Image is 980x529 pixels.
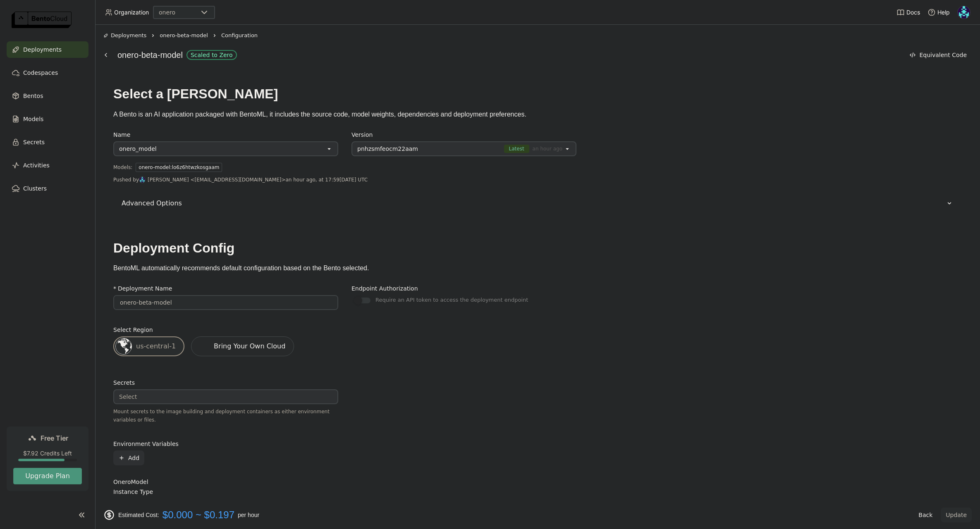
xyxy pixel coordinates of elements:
[7,427,88,491] a: Free Tier$7.92 Credits LeftUpgrade Plan
[941,508,972,522] button: Update
[114,9,149,16] span: Organization
[326,145,332,152] svg: open
[117,47,900,63] div: onero-beta-model
[113,86,962,102] h1: Select a [PERSON_NAME]
[7,64,88,81] a: Codespaces
[119,145,157,153] div: onero_model
[504,145,529,153] span: Latest
[160,31,208,40] span: onero-beta-model
[375,295,528,305] div: Require an API token to access the deployment endpoint
[564,145,571,152] svg: open
[119,393,137,401] div: Select
[113,326,153,333] div: Select Region
[113,479,962,485] label: OneroModel
[113,175,962,184] div: Pushed by an hour ago, at 17:59[DATE] UTC
[103,31,146,40] div: Deployments
[103,31,972,40] nav: Breadcrumbs navigation
[111,31,146,40] span: Deployments
[211,32,218,39] svg: Right
[113,488,153,495] div: Instance Type
[113,441,179,447] div: Environment Variables
[351,285,418,292] div: Endpoint Authorization
[113,111,962,118] p: A Bento is an AI application packaged with BentoML, it includes the source code, model weights, d...
[191,336,294,356] a: Bring Your Own Cloud
[958,6,970,19] img: Darko Petrovic
[113,407,338,424] div: Mount secrets to the image building and deployment containers as either environment variables or ...
[191,52,233,58] div: Scaled to Zero
[23,183,47,193] span: Clusters
[563,145,564,153] input: Selected [object Object].
[904,48,972,62] button: Equivalent Code
[23,91,43,101] span: Bentos
[136,342,176,350] span: us-central-1
[136,163,222,172] div: onero-model:lo6z6htwzkosgaam
[913,508,937,522] button: Back
[937,9,950,16] span: Help
[927,8,950,17] div: Help
[896,8,920,17] a: Docs
[357,145,418,153] span: pnhzsmfeocm22aam
[351,131,576,138] div: Version
[214,342,285,350] span: Bring Your Own Cloud
[41,434,68,442] span: Free Tier
[113,241,962,256] h1: Deployment Config
[221,31,258,40] span: Configuration
[533,145,562,153] span: an hour ago
[150,32,156,39] svg: Right
[113,336,184,356] div: us-central-1
[122,199,182,207] div: Advanced Options
[7,180,88,197] a: Clusters
[176,9,177,17] input: Selected onero.
[7,111,88,127] a: Models
[118,285,172,292] div: Deployment Name
[163,509,234,521] span: $0.000 ~ $0.197
[23,160,50,170] span: Activities
[13,468,82,484] button: Upgrade Plan
[7,157,88,174] a: Activities
[23,45,62,55] span: Deployments
[113,450,144,465] button: Add
[113,163,132,175] div: Models:
[7,134,88,150] a: Secrets
[113,193,962,214] div: Advanced Options
[118,455,125,461] svg: Plus
[7,88,88,104] a: Bentos
[113,131,338,138] div: Name
[103,509,910,521] div: Estimated Cost: per hour
[13,450,82,457] div: $7.92 Credits Left
[139,177,145,183] img: Darko Petrovic
[23,114,43,124] span: Models
[945,199,954,207] svg: Down
[906,9,920,16] span: Docs
[7,41,88,58] a: Deployments
[23,137,45,147] span: Secrets
[12,12,72,28] img: logo
[23,68,58,78] span: Codespaces
[113,264,962,272] p: BentoML automatically recommends default configuration based on the Bento selected.
[159,8,175,17] div: onero
[148,175,285,184] span: [PERSON_NAME] <[EMAIL_ADDRESS][DOMAIN_NAME]>
[114,296,337,309] input: name of deployment (autogenerated if blank)
[113,379,135,386] div: Secrets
